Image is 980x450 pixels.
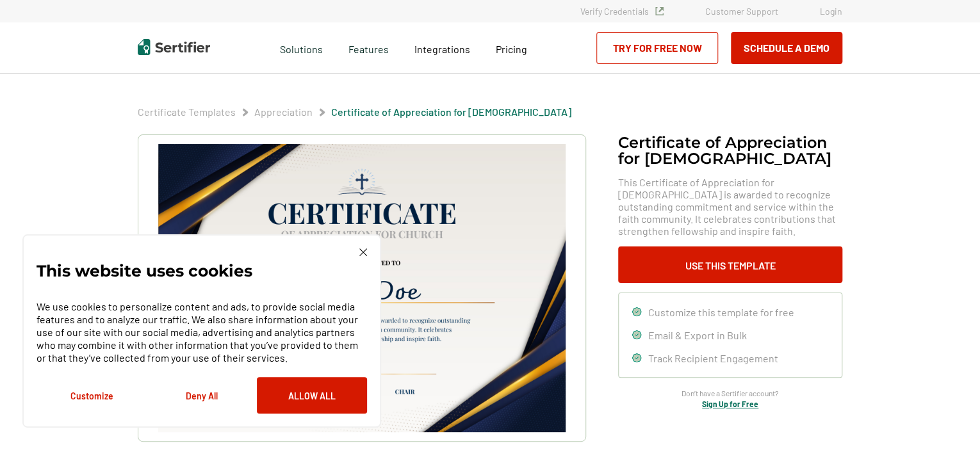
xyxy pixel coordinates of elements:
a: Appreciation [254,106,313,118]
a: Integrations [414,40,470,56]
button: Use This Template [618,246,842,283]
span: Solutions [280,40,323,56]
a: Certificate Templates [138,106,236,118]
button: Customize [37,377,147,414]
p: This website uses cookies [37,264,252,277]
span: Features [348,40,389,56]
a: Pricing [496,40,527,56]
span: Track Recipient Engagement [648,352,778,364]
img: Sertifier | Digital Credentialing Platform [138,39,210,55]
button: Allow All [257,377,367,414]
p: We use cookies to personalize content and ads, to provide social media features and to analyze ou... [37,300,367,364]
button: Deny All [147,377,257,414]
img: Verified [655,7,664,15]
a: Certificate of Appreciation for [DEMOGRAPHIC_DATA]​ [331,106,571,118]
span: Customize this template for free [648,306,794,318]
h1: Certificate of Appreciation for [DEMOGRAPHIC_DATA]​ [618,134,842,166]
div: Breadcrumb [138,106,571,118]
span: Don’t have a Sertifier account? [682,387,779,399]
img: Certificate of Appreciation for Church​ [158,144,566,432]
a: Sign Up for Free [702,399,758,408]
a: Verify Credentials [580,6,664,17]
a: Login [820,6,842,17]
span: Certificate Templates [138,106,236,118]
a: Try for Free Now [596,32,718,64]
button: Schedule a Demo [731,32,842,64]
span: Pricing [496,43,527,55]
span: This Certificate of Appreciation for [DEMOGRAPHIC_DATA] is awarded to recognize outstanding commi... [618,176,842,237]
img: Cookie Popup Close [359,248,367,256]
span: Integrations [414,43,470,55]
span: Appreciation [254,106,313,118]
span: Certificate of Appreciation for [DEMOGRAPHIC_DATA]​ [331,106,571,118]
span: Email & Export in Bulk [648,329,747,341]
a: Customer Support [705,6,778,17]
